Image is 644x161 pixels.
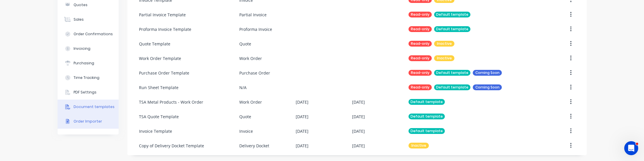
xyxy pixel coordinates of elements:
[139,84,179,91] div: Run Sheet Template
[239,114,251,120] div: Quote
[139,26,191,32] div: Proforma Invoice Template
[239,12,267,18] div: Partial Invoice
[296,143,308,149] div: [DATE]
[239,70,270,76] div: Purchase Order
[408,26,432,32] div: Read-only
[296,114,308,120] div: [DATE]
[408,128,445,134] div: Default template
[239,143,269,149] div: Delivery Docket
[408,41,432,47] div: Read-only
[352,143,365,149] div: [DATE]
[624,141,638,155] iframe: Intercom live chat
[473,70,502,76] div: Coming Soon
[239,41,251,47] div: Quote
[296,128,308,134] div: [DATE]
[58,70,119,85] button: Time Tracking
[408,55,432,61] div: Read-only
[408,114,445,119] div: Default template
[74,17,84,22] div: Sales
[434,55,454,61] div: Inactive
[139,114,179,120] div: TSA Quote Template
[239,99,262,105] div: Work Order
[473,84,502,90] div: Coming Soon
[58,56,119,70] button: Purchasing
[434,70,470,76] div: Default template
[74,75,99,80] div: Time Tracking
[352,114,365,120] div: [DATE]
[139,70,189,76] div: Purchase Order Template
[239,26,272,32] div: Proforma Invoice
[139,143,204,149] div: Copy of Delivery Docket Template
[139,12,186,18] div: Partial Invoice Template
[139,41,170,47] div: Quote Template
[139,55,181,61] div: Work Order Template
[408,70,432,76] div: Read-only
[434,12,470,17] div: Default template
[139,99,203,105] div: TSA Metal Products - Work Order
[408,12,432,17] div: Read-only
[58,12,119,27] button: Sales
[434,41,454,47] div: Inactive
[296,99,308,105] div: [DATE]
[74,46,90,51] div: Invoicing
[74,61,94,66] div: Purchasing
[58,114,119,129] button: Order Importer
[74,2,88,8] div: Quotes
[239,84,247,91] div: N/A
[434,26,470,32] div: Default template
[139,128,172,134] div: Invoice Template
[408,143,429,148] div: Inactive
[74,90,97,95] div: PDF Settings
[74,31,113,37] div: Order Confirmations
[408,84,432,90] div: Read-only
[352,128,365,134] div: [DATE]
[58,41,119,56] button: Invoicing
[74,104,115,109] div: Document templates
[408,99,445,105] div: Default template
[239,55,262,61] div: Work Order
[352,99,365,105] div: [DATE]
[434,84,470,90] div: Default template
[74,119,102,124] div: Order Importer
[58,100,119,114] button: Document templates
[239,128,253,134] div: Invoice
[58,27,119,41] button: Order Confirmations
[58,85,119,100] button: PDF Settings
